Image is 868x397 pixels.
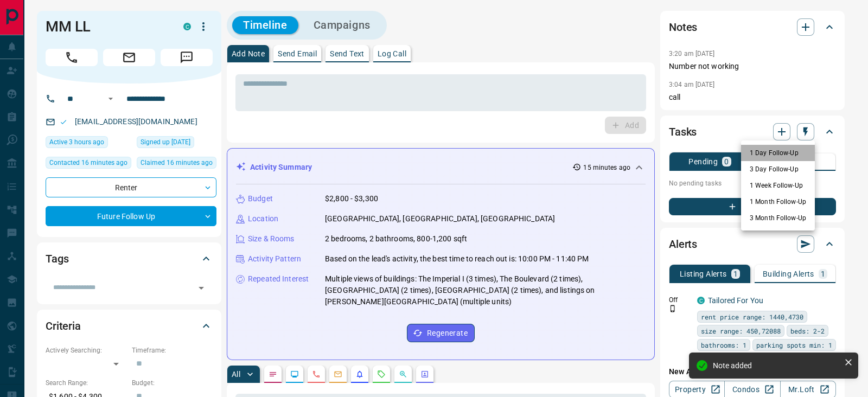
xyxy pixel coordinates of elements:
li: 3 Day Follow-Up [741,161,815,177]
div: Note added [713,361,840,370]
li: 1 Day Follow-Up [741,145,815,161]
li: 1 Month Follow-Up [741,194,815,210]
li: 3 Month Follow-Up [741,210,815,226]
li: 1 Week Follow-Up [741,177,815,194]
